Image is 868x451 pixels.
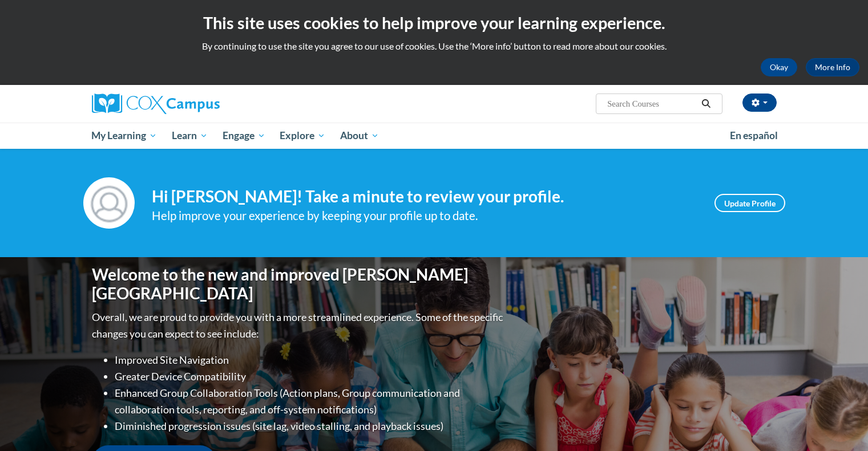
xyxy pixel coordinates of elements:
span: Learn [172,129,208,143]
a: My Learning [84,123,165,149]
li: Improved Site Navigation [115,352,506,368]
a: Cox Campus [92,94,309,114]
input: Search Courses [606,97,697,111]
span: About [340,129,379,143]
img: Profile Image [83,177,135,229]
span: Engage [223,129,265,143]
span: My Learning [91,129,157,143]
h1: Welcome to the new and improved [PERSON_NAME][GEOGRAPHIC_DATA] [92,265,506,303]
button: Account Settings [742,94,777,112]
span: En español [730,129,778,141]
a: Explore [272,123,333,149]
a: About [333,123,386,149]
img: Cox Campus [92,94,220,114]
a: En español [722,124,785,148]
div: Help improve your experience by keeping your profile up to date. [152,206,697,225]
button: Okay [761,58,797,76]
h4: Hi [PERSON_NAME]! Take a minute to review your profile. [152,187,697,206]
h2: This site uses cookies to help improve your learning experience. [9,11,859,34]
li: Greater Device Compatibility [115,368,506,385]
a: More Info [806,58,859,76]
a: Engage [215,123,273,149]
a: Update Profile [714,194,785,212]
div: Main menu [75,123,794,149]
p: Overall, we are proud to provide you with a more streamlined experience. Some of the specific cha... [92,309,506,342]
button: Search [697,97,714,111]
iframe: Button to launch messaging window [822,405,859,442]
a: Learn [164,123,215,149]
li: Diminished progression issues (site lag, video stalling, and playback issues) [115,418,506,434]
p: By continuing to use the site you agree to our use of cookies. Use the ‘More info’ button to read... [9,40,859,52]
span: Explore [280,129,325,143]
li: Enhanced Group Collaboration Tools (Action plans, Group communication and collaboration tools, re... [115,385,506,418]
